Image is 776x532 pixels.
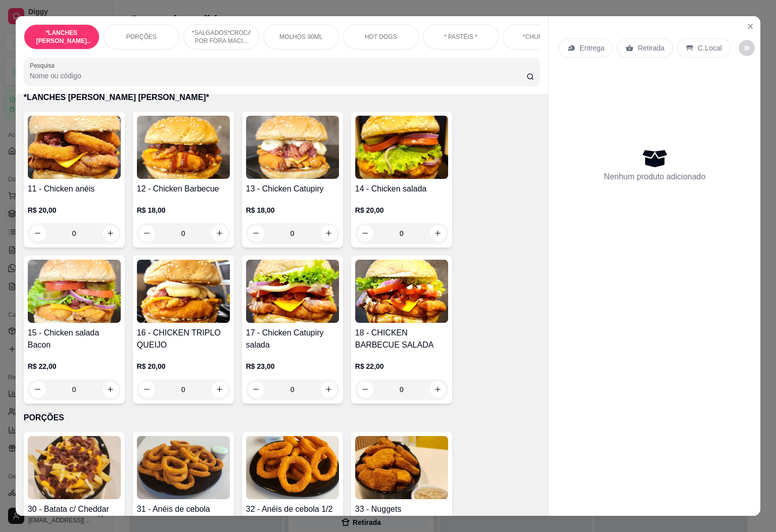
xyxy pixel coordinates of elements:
h4: 14 - Chicken salada [355,183,448,195]
h4: 16 - CHICKEN TRIPLO QUEIJO [137,327,230,351]
button: decrease-product-quantity [357,225,373,241]
img: product-image [28,116,121,179]
button: decrease-product-quantity [139,381,155,398]
p: HOT DOGS [365,33,397,41]
button: increase-product-quantity [212,381,228,398]
h4: 11 - Chicken anéis [28,183,121,195]
label: Pesquisa [30,61,58,70]
button: increase-product-quantity [321,381,337,398]
button: decrease-product-quantity [30,225,46,241]
button: decrease-product-quantity [739,40,755,56]
p: Nenhum produto adicionado [604,171,705,183]
button: increase-product-quantity [103,381,119,398]
p: C.Local [698,43,721,53]
img: product-image [28,436,121,499]
img: product-image [246,436,339,499]
p: R$ 20,00 [355,205,448,215]
h4: 30 - Batata c/ Cheddar Bacon e catupiry [28,503,121,527]
p: PORÇÕES [24,412,541,424]
h4: 13 - Chicken Catupiry [246,183,339,195]
p: R$ 20,00 [137,361,230,371]
button: decrease-product-quantity [248,381,264,398]
img: product-image [246,116,339,179]
img: product-image [355,436,448,499]
button: decrease-product-quantity [30,381,46,398]
img: product-image [355,116,448,179]
img: product-image [137,436,230,499]
p: R$ 23,00 [246,361,339,371]
p: R$ 22,00 [355,361,448,371]
p: *LANCHES [PERSON_NAME] [PERSON_NAME]* [24,91,541,104]
h4: 18 - CHICKEN BARBECUE SALADA [355,327,448,351]
p: *LANCHES [PERSON_NAME] [PERSON_NAME]* [32,29,91,45]
p: R$ 18,00 [137,205,230,215]
p: *SALGADOS*CROCANTE POR FORA MACIO POR DENTRO! [192,29,251,45]
h4: 32 - Anéis de cebola 1/2 porção [246,503,339,527]
button: increase-product-quantity [321,225,337,241]
button: increase-product-quantity [430,381,446,398]
p: MOLHOS 90ML [279,33,322,41]
button: Close [742,18,758,34]
img: product-image [28,260,121,323]
p: * PASTÉIS * [444,33,477,41]
p: R$ 22,00 [28,361,121,371]
p: R$ 18,00 [246,205,339,215]
p: Retirada [638,43,664,53]
button: increase-product-quantity [212,225,228,241]
button: decrease-product-quantity [357,381,373,398]
h4: 17 - Chicken Catupiry salada [246,327,339,351]
button: decrease-product-quantity [139,225,155,241]
img: product-image [137,260,230,323]
img: product-image [137,116,230,179]
h4: 15 - Chicken salada Bacon [28,327,121,351]
h4: 33 - Nuggets [355,503,448,515]
p: Entrega [579,43,604,53]
button: decrease-product-quantity [248,225,264,241]
p: PORÇÕES [126,33,157,41]
img: product-image [355,260,448,323]
button: increase-product-quantity [103,225,119,241]
h4: 12 - Chicken Barbecue [137,183,230,195]
input: Pesquisa [30,71,526,81]
button: increase-product-quantity [430,225,446,241]
p: R$ 20,00 [28,205,121,215]
h4: 31 - Anéis de cebola 500g [137,503,230,527]
img: product-image [246,260,339,323]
